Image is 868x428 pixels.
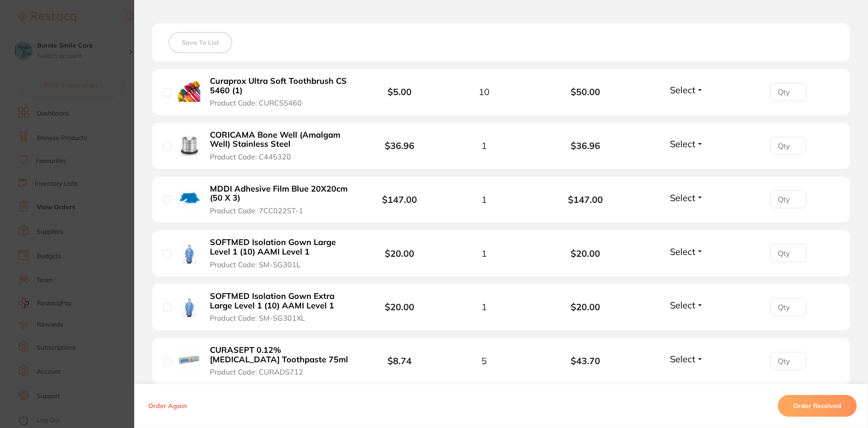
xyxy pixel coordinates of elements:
span: Select [670,138,695,149]
button: Select [667,138,706,149]
input: Qty [770,137,806,155]
input: Qty [770,244,806,262]
span: 5 [481,356,487,366]
button: SOFTMED Isolation Gown Large Level 1 (10) AAMI Level 1 Product Code: SM-SG301L [207,237,353,269]
b: $8.74 [388,355,412,366]
input: Qty [770,83,806,101]
span: Product Code: CURCS5460 [210,99,302,107]
img: SOFTMED Isolation Gown Large Level 1 (10) AAMI Level 1 [178,241,200,264]
button: Order Received [778,395,857,417]
button: MDDI Adhesive Film Blue 20X20cm (50 X 3) Product Code: 7CC022ST-1 [207,184,353,216]
b: MDDI Adhesive Film Blue 20X20cm (50 X 3) [210,184,350,203]
img: CURASEPT 0.12% Chlorhexidine Toothpaste 75ml [178,349,200,371]
span: Product Code: SM-SG301L [210,260,301,269]
img: Curaprox Ultra Soft Toothbrush CS 5460 (1) [178,80,200,102]
b: CURASEPT 0.12% [MEDICAL_DATA] Toothpaste 75ml [210,346,350,364]
button: Select [667,299,706,311]
span: Product Code: C445320 [210,153,291,161]
button: Order Again [145,402,189,410]
input: Qty [770,352,806,370]
span: Select [670,84,695,96]
span: Product Code: CURADS712 [210,368,303,376]
span: 1 [481,140,487,151]
span: Select [670,192,695,203]
b: SOFTMED Isolation Gown Large Level 1 (10) AAMI Level 1 [210,238,350,256]
button: Curaprox Ultra Soft Toothbrush CS 5460 (1) Product Code: CURCS5460 [207,76,353,108]
button: CURASEPT 0.12% [MEDICAL_DATA] Toothpaste 75ml Product Code: CURADS712 [207,345,353,377]
button: Select [667,246,706,257]
b: CORICAMA Bone Well (Amalgam Well) Stainless Steel [210,130,350,149]
span: Select [670,353,695,365]
span: Product Code: SM-SG301XL [210,314,305,322]
b: $36.96 [535,140,636,151]
span: Select [670,299,695,311]
b: Curaprox Ultra Soft Toothbrush CS 5460 (1) [210,77,350,95]
button: Save To List [169,32,232,53]
span: 1 [481,302,487,312]
b: $20.00 [385,301,414,313]
b: $147.00 [382,194,417,205]
button: CORICAMA Bone Well (Amalgam Well) Stainless Steel Product Code: C445320 [207,130,353,162]
button: Select [667,192,706,203]
img: CORICAMA Bone Well (Amalgam Well) Stainless Steel [178,134,200,156]
span: 1 [481,248,487,259]
button: SOFTMED Isolation Gown Extra Large Level 1 (10) AAMI Level 1 Product Code: SM-SG301XL [207,291,353,323]
input: Qty [770,298,806,316]
b: SOFTMED Isolation Gown Extra Large Level 1 (10) AAMI Level 1 [210,292,350,310]
button: Select [667,353,706,365]
b: $20.00 [535,302,636,312]
button: Select [667,84,706,96]
span: 1 [481,194,487,205]
img: MDDI Adhesive Film Blue 20X20cm (50 X 3) [178,188,200,210]
input: Qty [770,190,806,208]
img: SOFTMED Isolation Gown Extra Large Level 1 (10) AAMI Level 1 [178,295,200,317]
span: 10 [479,87,490,97]
b: $147.00 [535,194,636,205]
span: Select [670,246,695,257]
b: $20.00 [535,248,636,259]
b: $36.96 [385,140,414,151]
span: Product Code: 7CC022ST-1 [210,207,303,215]
b: $20.00 [385,248,414,259]
b: $43.70 [535,356,636,366]
b: $5.00 [388,86,412,97]
b: $50.00 [535,87,636,97]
